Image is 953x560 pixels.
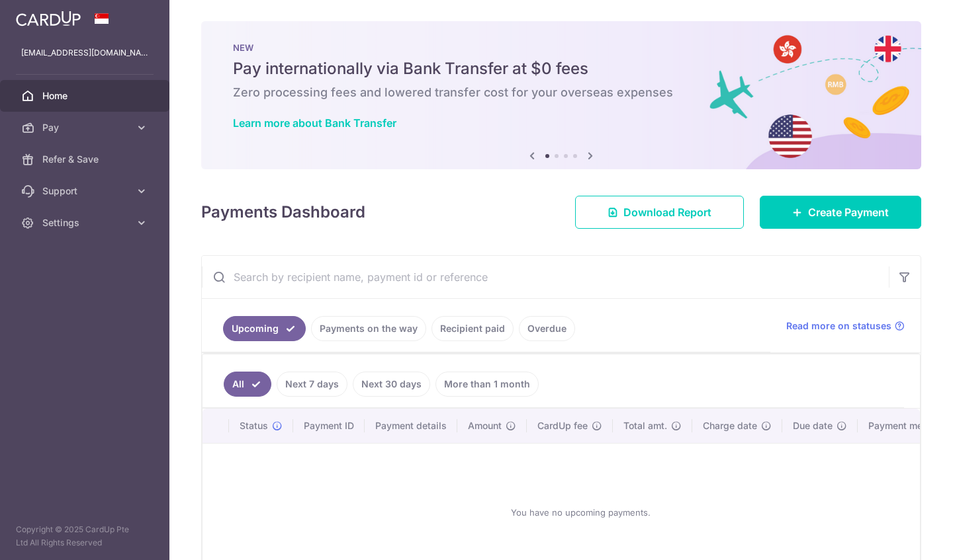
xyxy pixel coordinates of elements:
[233,85,889,100] h6: Zero processing fees and lowered transfer cost for your overseas expenses
[623,204,711,220] span: Download Report
[786,319,891,333] span: Read more on statuses
[277,372,347,397] a: Next 7 days
[42,121,130,134] span: Pay
[202,256,889,298] input: Search by recipient name, payment id or reference
[233,42,889,53] p: NEW
[223,316,306,341] a: Upcoming
[760,196,921,229] a: Create Payment
[233,58,889,79] h5: Pay internationally via Bank Transfer at $0 fees
[575,196,744,229] a: Download Report
[537,419,588,432] span: CardUp fee
[240,419,268,432] span: Status
[42,184,130,198] span: Support
[703,419,757,432] span: Charge date
[201,200,365,224] h4: Payments Dashboard
[623,419,667,432] span: Total amt.
[42,216,130,229] span: Settings
[42,153,130,166] span: Refer & Save
[16,11,81,26] img: CardUp
[201,21,921,169] img: Bank transfer banner
[293,409,365,443] th: Payment ID
[431,316,514,341] a: Recipient paid
[468,419,502,432] span: Amount
[353,372,430,397] a: Next 30 days
[435,372,539,397] a: More than 1 month
[311,316,426,341] a: Payments on the way
[365,409,457,443] th: Payment details
[519,316,575,341] a: Overdue
[224,372,271,397] a: All
[808,204,889,220] span: Create Payment
[42,89,130,102] span: Home
[786,319,905,333] a: Read more on statuses
[21,46,148,60] p: [EMAIL_ADDRESS][DOMAIN_NAME]
[793,419,833,432] span: Due date
[233,116,396,130] a: Learn more about Bank Transfer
